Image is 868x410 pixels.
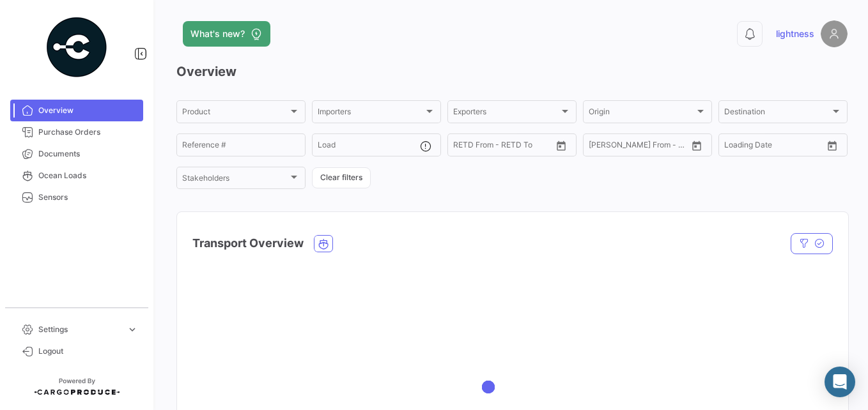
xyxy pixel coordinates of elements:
[616,142,662,151] input: To
[10,165,143,186] a: Ocean Loads
[38,345,138,357] span: Logout
[10,143,143,165] a: Documents
[45,15,109,79] img: powered-by.png
[823,136,842,155] button: Open calendar
[182,109,288,118] span: Product
[38,126,138,138] span: Purchase Orders
[552,136,571,155] button: Open calendar
[38,148,138,160] span: Documents
[190,27,245,40] span: What's new?
[10,186,143,208] a: Sensors
[38,192,138,203] span: Sensors
[724,142,742,151] input: From
[480,142,527,151] input: To
[724,109,830,118] span: Destination
[825,367,855,397] div: Abrir Intercom Messenger
[38,105,138,116] span: Overview
[10,121,143,143] a: Purchase Orders
[312,167,371,188] button: Clear filters
[751,142,798,151] input: To
[314,236,332,252] button: Ocean
[182,176,288,185] span: Stakeholders
[821,20,848,47] img: placeholder-user.png
[38,324,121,335] span: Settings
[192,234,304,252] h4: Transport Overview
[38,170,138,181] span: Ocean Loads
[127,324,138,335] span: expand_more
[453,109,559,118] span: Exporters
[589,109,695,118] span: Origin
[589,142,607,151] input: From
[687,136,706,155] button: Open calendar
[453,142,471,151] input: From
[776,27,814,40] span: lightness
[318,109,424,118] span: Importers
[183,21,270,47] button: What's new?
[10,100,143,121] a: Overview
[176,63,848,80] h3: Overview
